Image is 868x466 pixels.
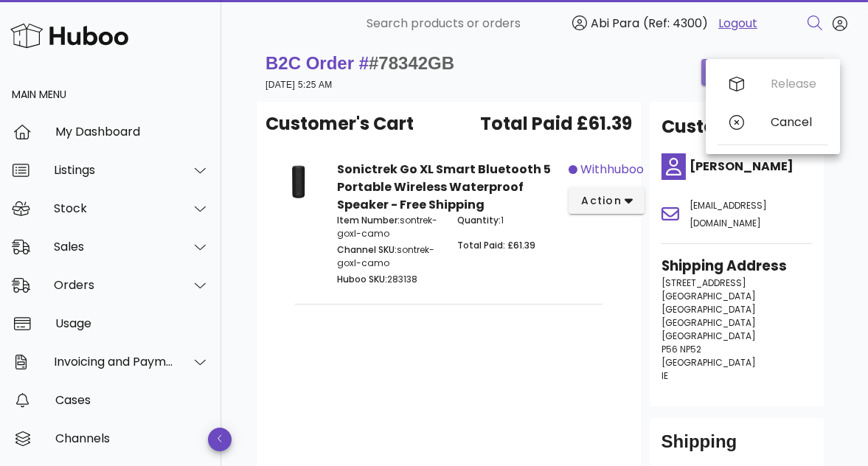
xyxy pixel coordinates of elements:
p: sontrek-goxl-camo [337,243,440,270]
span: Abi Para [591,15,639,32]
p: sontrek-goxl-camo [337,214,440,240]
span: withhuboo [580,161,644,178]
p: 283138 [337,273,440,286]
span: (Ref: 4300) [643,15,708,32]
small: [DATE] 5:25 AM [265,80,333,90]
a: Logout [718,15,757,32]
span: #78342GB [369,53,454,73]
span: [GEOGRAPHIC_DATA] [662,290,756,302]
h2: Customer [662,114,752,140]
div: My Dashboard [55,125,209,139]
strong: B2C Order # [265,53,454,73]
span: Customer's Cart [265,111,414,137]
span: [GEOGRAPHIC_DATA] [662,303,756,316]
div: Usage [55,316,209,330]
div: Shipping [662,430,812,465]
span: action [580,193,622,209]
div: Invoicing and Payments [54,355,174,369]
span: Total Paid: £61.39 [457,239,535,251]
span: Item Number: [337,214,400,226]
span: IE [662,369,668,382]
span: [GEOGRAPHIC_DATA] [662,316,756,329]
h3: Shipping Address [662,256,812,277]
div: Cases [55,393,209,407]
div: Cancel [771,115,816,129]
img: Huboo Logo [10,20,128,52]
span: Quantity: [457,214,501,226]
img: Product Image [277,161,319,203]
span: Huboo SKU: [337,273,387,285]
span: Channel SKU: [337,243,397,256]
strong: Sonictrek Go XL Smart Bluetooth 5 Portable Wireless Waterproof Speaker - Free Shipping [337,161,551,213]
span: Total Paid £61.39 [480,111,632,137]
button: order actions [701,59,824,86]
span: [GEOGRAPHIC_DATA] [662,330,756,342]
div: Orders [54,278,174,292]
h4: [PERSON_NAME] [690,158,812,175]
span: [STREET_ADDRESS] [662,277,746,289]
button: action [569,187,645,214]
span: [EMAIL_ADDRESS][DOMAIN_NAME] [690,199,767,229]
span: [GEOGRAPHIC_DATA] [662,356,756,369]
div: Channels [55,431,209,445]
div: Stock [54,201,174,215]
span: P56 NP52 [662,343,701,355]
p: 1 [457,214,560,227]
div: Listings [54,163,174,177]
div: Sales [54,240,174,254]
